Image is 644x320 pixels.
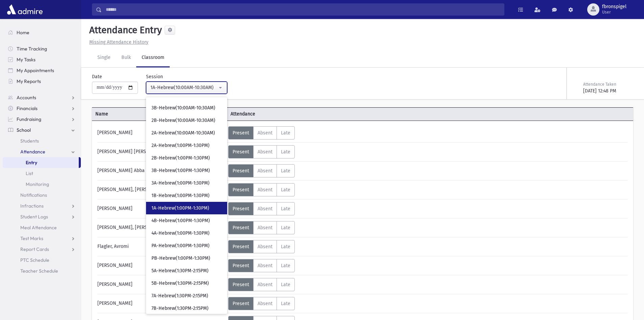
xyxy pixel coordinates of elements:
[258,187,272,193] span: Absent
[3,125,81,135] a: School
[20,149,45,155] span: Attendance
[151,192,210,199] span: 1B-Hebrew(1:00PM-1:30PM)
[20,192,47,198] span: Notifications
[151,180,210,187] span: 3A-Hebrew(1:00PM-1:30PM)
[136,48,170,67] a: Classroom
[94,183,228,196] div: [PERSON_NAME], [PERSON_NAME]
[92,48,116,67] a: Single
[151,230,210,237] span: 4A-Hebrew(1:00PM-1:30PM)
[281,244,290,250] span: Late
[151,205,209,212] span: 1A-Hebrew(1:00PM-1:30PM)
[94,202,228,215] div: [PERSON_NAME]
[17,105,38,111] span: Financials
[233,149,249,155] span: Present
[151,255,210,262] span: PB-Hebrew(1:00PM-1:30PM)
[258,282,272,287] span: Absent
[150,84,217,91] div: 1A-Hebrew(10:00AM-10:30AM)
[3,27,81,38] a: Home
[258,206,272,212] span: Absent
[3,54,81,65] a: My Tasks
[17,127,31,133] span: School
[146,82,227,94] button: 1A-Hebrew(10:00AM-10:30AM)
[20,246,49,252] span: Report Cards
[94,297,228,310] div: [PERSON_NAME]
[151,105,215,111] span: 3B-Hebrew(10:00AM-10:30AM)
[116,48,136,67] a: Bulk
[92,73,102,80] label: Date
[233,301,249,306] span: Present
[151,142,210,149] span: 2A-Hebrew(1:00PM-1:30PM)
[20,214,48,220] span: Student Logs
[89,39,148,45] u: Missing Attendance History
[3,65,81,76] a: My Appointments
[583,81,632,87] div: Attendance Taken
[3,135,81,146] a: Students
[233,263,249,269] span: Present
[94,221,228,234] div: [PERSON_NAME], [PERSON_NAME]
[228,202,295,215] div: AttTypes
[3,92,81,103] a: Accounts
[151,305,209,312] span: 7B-Hebrew(1:30PM-2:15PM)
[151,242,210,249] span: PA-Hebrew(1:00PM-1:30PM)
[228,259,295,272] div: AttTypes
[3,255,81,265] a: PTC Schedule
[5,3,44,16] img: AdmirePro
[17,94,36,101] span: Accounts
[17,46,47,52] span: Time Tracking
[281,263,290,269] span: Late
[17,78,41,84] span: My Reports
[3,168,81,179] a: List
[151,130,215,136] span: 2A-Hebrew(10:00AM-10:30AM)
[87,39,148,45] a: Missing Attendance History
[3,179,81,190] a: Monitoring
[281,168,290,174] span: Late
[281,301,290,306] span: Late
[94,259,228,272] div: [PERSON_NAME]
[3,265,81,276] a: Teacher Schedule
[3,190,81,200] a: Notifications
[17,116,41,122] span: Fundraising
[258,168,272,174] span: Absent
[3,233,81,244] a: Test Marks
[281,282,290,287] span: Late
[228,240,295,253] div: AttTypes
[3,76,81,87] a: My Reports
[258,244,272,250] span: Absent
[26,181,49,187] span: Monitoring
[3,114,81,125] a: Fundraising
[233,130,249,136] span: Present
[20,257,49,263] span: PTC Schedule
[20,268,58,274] span: Teacher Schedule
[102,3,504,16] input: Search
[258,225,272,231] span: Absent
[233,168,249,174] span: Present
[228,126,295,140] div: AttTypes
[3,103,81,114] a: Financials
[258,263,272,269] span: Absent
[94,240,228,253] div: Flagler, Avromi
[3,244,81,255] a: Report Cards
[3,146,81,157] a: Attendance
[151,155,210,162] span: 2B-Hebrew(1:00PM-1:30PM)
[151,280,209,287] span: 5B-Hebrew(1:30PM-2:15PM)
[92,110,227,118] span: Name
[26,159,37,166] span: Entry
[151,167,210,174] span: 3B-Hebrew(1:00PM-1:30PM)
[228,278,295,291] div: AttTypes
[233,206,249,212] span: Present
[228,183,295,196] div: AttTypes
[17,67,54,73] span: My Appointments
[146,73,163,80] label: Session
[233,187,249,193] span: Present
[228,145,295,158] div: AttTypes
[281,130,290,136] span: Late
[281,187,290,193] span: Late
[281,149,290,155] span: Late
[20,138,39,144] span: Students
[94,164,228,177] div: [PERSON_NAME] Abba
[151,268,209,274] span: 5A-Hebrew(1:30PM-2:15PM)
[87,24,162,36] h5: Attendance Entry
[258,149,272,155] span: Absent
[151,217,210,224] span: 4B-Hebrew(1:00PM-1:30PM)
[3,222,81,233] a: Meal Attendance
